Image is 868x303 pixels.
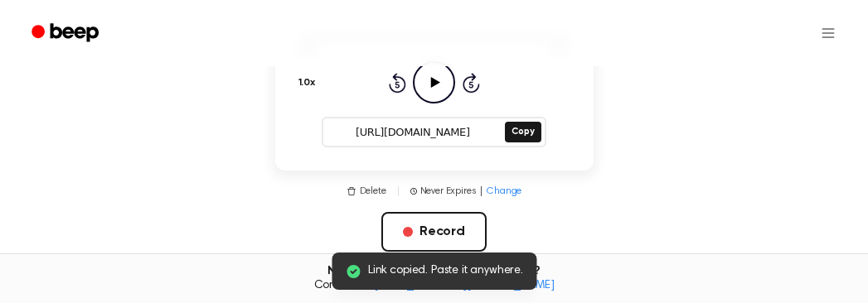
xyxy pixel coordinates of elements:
button: 1.0x [298,69,315,97]
button: Open menu [808,13,848,53]
span: Change [487,184,521,199]
span: | [396,184,400,199]
button: Delete [347,184,386,199]
button: Never Expires|Change [410,184,522,199]
a: [EMAIL_ADDRESS][DOMAIN_NAME] [374,280,555,291]
span: | [479,184,483,199]
span: Contact us [10,279,858,294]
button: Record [381,212,487,252]
span: Link copied. Paste it anywhere. [368,262,523,280]
button: Copy [505,122,541,142]
a: Beep [20,17,114,50]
